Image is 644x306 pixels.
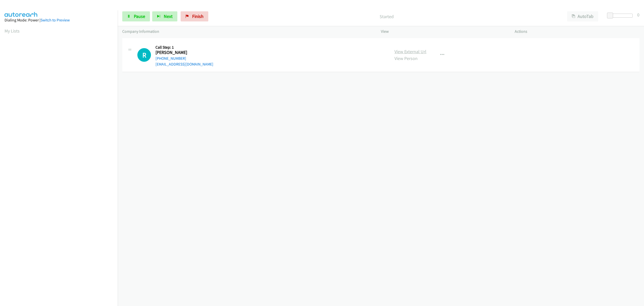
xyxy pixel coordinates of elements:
[155,56,186,61] a: [PHONE_NUMBER]
[5,28,20,34] a: My Lists
[137,48,151,62] div: The call is yet to be attempted
[515,28,639,35] p: Actions
[137,48,151,62] h1: R
[155,62,213,67] a: [EMAIL_ADDRESS][DOMAIN_NAME]
[394,55,418,61] a: View Person
[155,45,213,50] h5: Call Step: 1
[567,11,598,21] button: AutoTab
[192,13,204,19] span: Finish
[394,49,426,54] a: View External Url
[122,11,150,21] a: Pause
[152,11,177,21] button: Next
[181,11,208,21] a: Finish
[155,50,201,55] h2: [PERSON_NAME]
[215,13,558,20] p: Started
[134,13,145,19] span: Pause
[381,28,506,35] p: View
[5,39,118,278] iframe: Dialpad
[164,13,173,19] span: Next
[5,17,113,23] div: Dialing Mode: Power |
[41,18,70,22] a: Switch to Preview
[610,14,633,18] div: Delay between calls (in seconds)
[637,11,639,18] div: 0
[122,28,372,35] p: Company Information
